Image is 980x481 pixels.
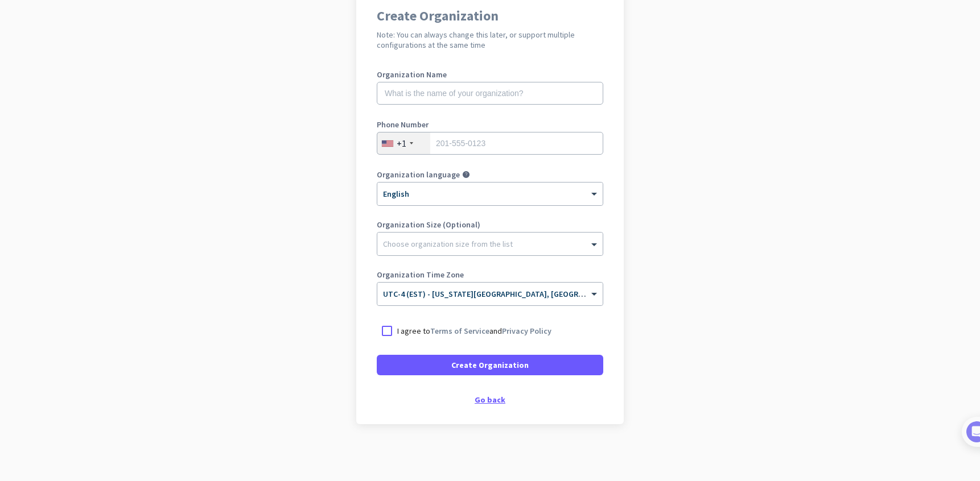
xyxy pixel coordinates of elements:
label: Phone Number [377,121,603,128]
i: help [462,171,470,179]
label: Organization Time Zone [377,271,603,279]
a: Privacy Policy [502,326,551,336]
label: Organization Size (Optional) [377,221,603,229]
h2: Note: You can always change this later, or support multiple configurations at the same time [377,30,603,50]
span: Create Organization [451,359,529,371]
div: Go back [377,396,603,404]
a: Terms of Service [430,326,489,336]
p: I agree to and [397,325,551,337]
input: 201-555-0123 [377,132,603,155]
h1: Create Organization [377,9,603,23]
div: +1 [397,138,406,149]
label: Organization language [377,171,460,179]
label: Organization Name [377,71,603,78]
input: What is the name of your organization? [377,82,603,105]
button: Create Organization [377,355,603,375]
